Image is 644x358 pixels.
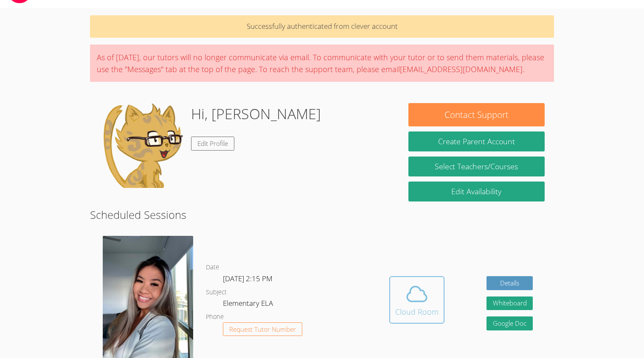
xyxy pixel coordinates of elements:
dt: Phone [206,312,224,322]
h2: Scheduled Sessions [90,207,554,223]
span: [DATE] 2:15 PM [223,274,273,283]
a: Edit Availability [408,182,544,201]
button: Create Parent Account [408,131,544,151]
button: Contact Support [408,103,544,126]
a: Details [487,276,533,290]
button: Whiteboard [487,296,533,310]
h1: Hi, [PERSON_NAME] [191,103,321,125]
button: Cloud Room [389,276,444,324]
button: Request Tutor Number [223,322,302,336]
dd: Elementary ELA [223,297,275,312]
div: Cloud Room [395,306,439,318]
dt: Date [206,262,219,273]
img: default.png [99,103,184,188]
dt: Subject [206,287,227,298]
span: Request Tutor Number [229,326,296,333]
div: As of [DATE], our tutors will no longer communicate via email. To communicate with your tutor or ... [90,45,554,82]
a: Google Doc [487,316,533,330]
a: Select Teachers/Courses [408,157,544,176]
a: Edit Profile [191,137,234,151]
p: Successfully authenticated from clever account [90,15,554,38]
